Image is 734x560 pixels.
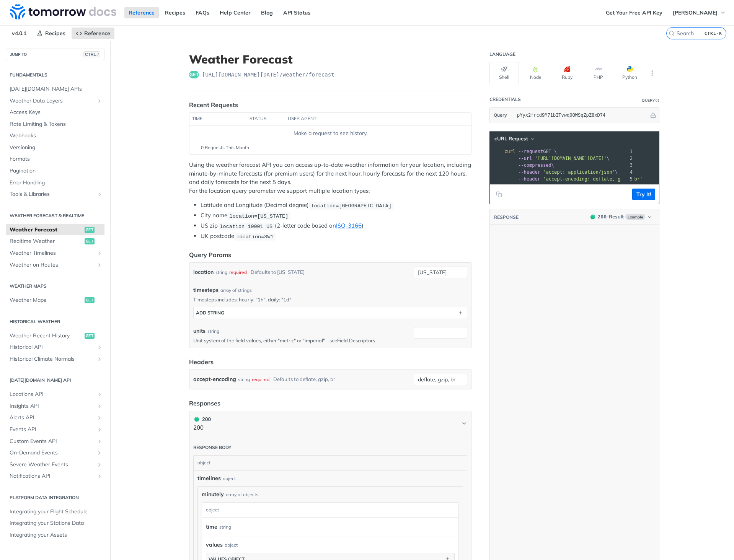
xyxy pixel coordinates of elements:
[33,28,70,39] a: Recipes
[6,259,104,271] a: Weather on RoutesShow subpages for Weather on Routes
[10,167,103,175] span: Pagination
[10,426,95,433] span: Events API
[196,310,224,316] div: ADD string
[202,490,224,498] span: minutely
[226,491,258,498] div: array of objects
[6,247,104,259] a: Weather TimelinesShow subpages for Weather Timelines
[189,100,238,109] div: Recent Requests
[229,267,247,278] div: required
[521,62,550,84] button: Node
[193,444,232,451] div: Response body
[225,542,238,549] div: object
[461,420,467,427] svg: Chevron
[193,286,219,294] span: timesteps
[6,412,104,423] a: Alerts APIShow subpages for Alerts API
[206,521,217,532] label: time
[649,111,657,119] button: Hide
[336,222,362,229] a: ISO-3166
[10,508,103,516] span: Integrating your Flight Schedule
[10,296,83,304] span: Weather Maps
[6,529,104,541] a: Integrating your Assets
[96,415,103,421] button: Show subpages for Alerts API
[10,343,95,351] span: Historical API
[513,107,649,123] input: apikey
[279,7,315,18] a: API Status
[6,83,104,95] a: [DATE][DOMAIN_NAME] APIs
[6,142,104,153] a: Versioning
[10,132,103,140] span: Webhooks
[189,357,214,366] div: Headers
[83,51,100,57] span: CTRL-/
[193,423,211,432] p: 200
[6,470,104,482] a: Notifications APIShow subpages for Notifications API
[85,227,95,233] span: get
[96,344,103,350] button: Show subpages for Historical API
[10,249,95,257] span: Weather Timelines
[192,129,468,137] div: Make a request to see history.
[236,234,273,239] span: location=SW1
[96,391,103,397] button: Show subpages for Locations API
[311,203,391,208] span: location=[GEOGRAPHIC_DATA]
[489,96,521,103] div: Credentials
[494,213,519,221] button: RESPONSE
[6,177,104,189] a: Error Handling
[621,176,634,182] div: 5
[96,438,103,444] button: Show subpages for Custom Events API
[96,462,103,468] button: Show subpages for Severe Weather Events
[96,98,103,104] button: Show subpages for Weather Data Layers
[649,70,656,77] svg: More ellipsis
[6,389,104,400] a: Locations APIShow subpages for Locations API
[6,49,104,60] button: JUMP TOCTRL-/
[489,51,515,57] div: Language
[193,415,467,432] button: 200 200200
[6,153,104,165] a: Formats
[10,391,95,398] span: Locations API
[673,9,718,16] span: [PERSON_NAME]
[6,494,104,501] h2: Platform DATA integration
[10,449,95,457] span: On-Demand Events
[194,307,467,319] button: ADD string
[202,503,457,517] div: object
[207,328,219,335] div: string
[124,7,159,18] a: Reference
[96,403,103,409] button: Show subpages for Insights API
[494,112,507,119] span: Query
[85,238,95,244] span: get
[10,4,116,20] img: Tomorrow.io Weather API Docs
[492,135,537,143] button: cURL Request
[229,213,288,219] span: location=[US_STATE]
[10,144,103,151] span: Versioning
[285,113,456,125] th: user agent
[10,438,95,445] span: Custom Events API
[10,179,103,187] span: Error Handling
[193,415,211,423] div: 200
[10,414,95,422] span: Alerts API
[632,189,655,200] button: Try It!
[201,211,471,220] li: City name
[10,109,103,116] span: Access Keys
[6,436,104,447] a: Custom Events APIShow subpages for Custom Events API
[337,337,375,343] a: Field Descriptors
[189,161,471,195] p: Using the weather forecast API you can access up-to-date weather information for your location, i...
[223,475,236,482] div: object
[202,71,334,78] span: https://api.tomorrow.io/v4/weather/forecast
[96,250,103,256] button: Show subpages for Weather Timelines
[85,297,95,303] span: get
[6,224,104,236] a: Weather Forecastget
[194,456,465,470] div: object
[189,52,471,66] h1: Weather Forecast
[6,518,104,529] a: Integrating your Stations Data
[201,201,471,210] li: Latitude and Longitude (Decimal degree)
[85,333,95,339] span: get
[587,213,655,221] button: 200200-ResultExample
[191,7,214,18] a: FAQs
[201,221,471,230] li: US zip (2-letter code based on )
[6,283,104,290] h2: Weather Maps
[206,541,223,549] span: values
[518,163,551,168] span: --compressed
[215,267,227,278] div: string
[6,330,104,342] a: Weather Recent Historyget
[6,165,104,177] a: Pagination
[6,400,104,412] a: Insights APIShow subpages for Insights API
[552,62,582,84] button: Ruby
